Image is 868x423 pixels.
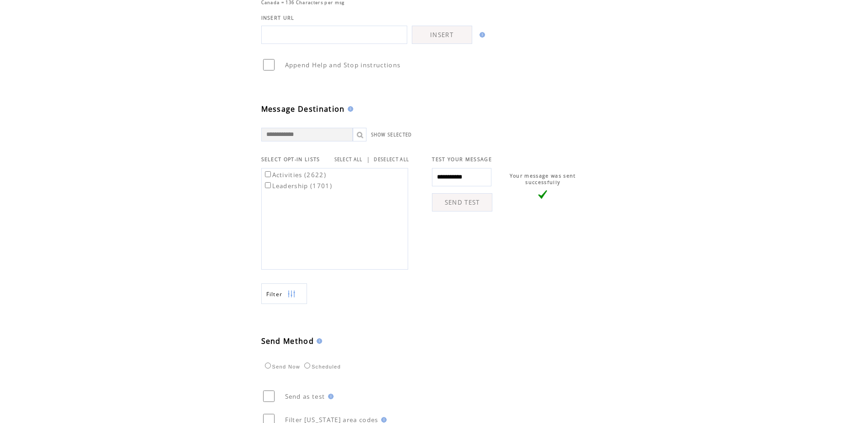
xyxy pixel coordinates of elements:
[261,336,314,346] span: Send Method
[378,417,387,423] img: help.gif
[265,182,271,188] input: Leadership (1701)
[412,26,472,44] a: INSERT
[325,394,334,399] img: help.gif
[265,171,271,177] input: Activities (2622)
[263,182,333,190] label: Leadership (1701)
[287,284,296,304] img: filters.png
[314,338,322,344] img: help.gif
[367,155,370,163] span: |
[477,32,485,38] img: help.gif
[538,190,547,199] img: vLarge.png
[510,173,576,185] span: Your message was sent successfully
[261,15,295,21] span: INSERT URL
[374,157,409,163] a: DESELECT ALL
[285,392,325,401] span: Send as test
[432,156,492,163] span: TEST YOUR MESSAGE
[302,364,341,369] label: Scheduled
[432,193,492,211] a: SEND TEST
[261,156,320,163] span: SELECT OPT-IN LISTS
[345,106,353,112] img: help.gif
[266,290,283,298] span: Show filters
[263,364,300,369] label: Send Now
[285,61,401,69] span: Append Help and Stop instructions
[261,283,307,304] a: Filter
[263,171,327,179] label: Activities (2622)
[265,363,271,369] input: Send Now
[304,363,310,369] input: Scheduled
[261,104,345,114] span: Message Destination
[371,132,412,138] a: SHOW SELECTED
[334,157,363,163] a: SELECT ALL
